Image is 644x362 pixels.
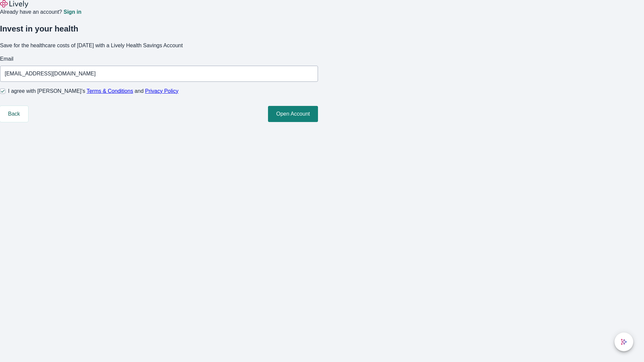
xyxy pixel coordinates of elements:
button: Open Account [268,106,318,122]
a: Terms & Conditions [87,88,133,94]
a: Privacy Policy [145,88,179,94]
button: chat [614,333,633,351]
span: I agree with [PERSON_NAME]’s and [8,87,178,95]
svg: Lively AI Assistant [621,339,627,345]
a: Sign in [63,9,81,15]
